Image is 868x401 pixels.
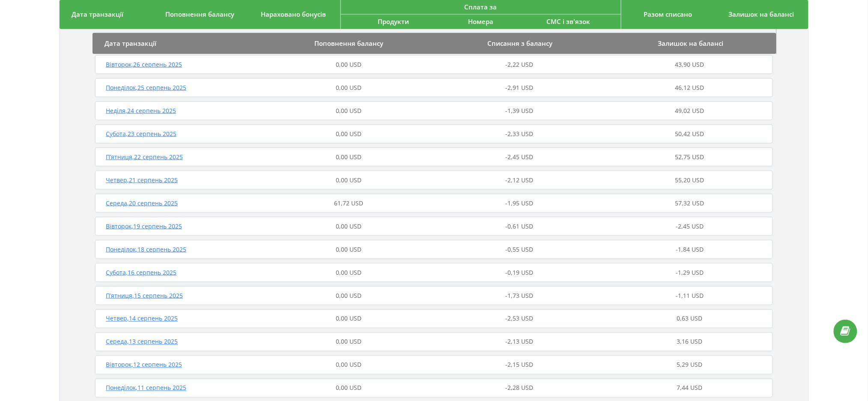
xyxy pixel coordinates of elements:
[505,199,533,207] span: -1,95 USD
[106,291,183,300] span: П’ятниця , 15 серпень 2025
[106,361,182,369] span: Вівторок , 12 серпень 2025
[334,199,363,207] span: 61,72 USD
[675,107,704,115] span: 49,02 USD
[505,291,533,300] span: -1,73 USD
[106,199,178,207] span: Середа , 20 серпень 2025
[729,10,794,18] span: Залишок на балансі
[675,176,704,184] span: 55,20 USD
[336,245,361,253] span: 0,00 USD
[677,384,703,392] span: 7,44 USD
[336,315,361,323] span: 0,00 USD
[505,176,533,184] span: -2,12 USD
[336,268,361,276] span: 0,00 USD
[644,10,692,18] span: Разом списано
[106,268,176,276] span: Субота , 16 серпень 2025
[505,222,533,230] span: -0,61 USD
[378,17,409,26] span: Продукти
[676,268,704,276] span: -1,29 USD
[465,3,497,11] span: Сплата за
[106,384,186,392] span: Понеділок , 11 серпень 2025
[166,10,235,18] span: Поповнення балансу
[505,245,533,253] span: -0,55 USD
[505,315,533,323] span: -2,53 USD
[505,153,533,161] span: -2,45 USD
[336,291,361,300] span: 0,00 USD
[106,153,183,161] span: П’ятниця , 22 серпень 2025
[676,291,704,300] span: -1,11 USD
[106,222,182,230] span: Вівторок , 19 серпень 2025
[676,245,704,253] span: -1,84 USD
[261,10,326,18] span: Нараховано бонусів
[336,222,361,230] span: 0,00 USD
[505,107,533,115] span: -1,39 USD
[505,338,533,346] span: -2,13 USD
[677,361,703,369] span: 5,29 USD
[505,60,533,68] span: -2,22 USD
[106,315,178,323] span: Четвер , 14 серпень 2025
[675,60,704,68] span: 43,90 USD
[677,338,703,346] span: 3,16 USD
[505,268,533,276] span: -0,19 USD
[675,199,704,207] span: 57,32 USD
[336,60,361,68] span: 0,00 USD
[336,83,361,92] span: 0,00 USD
[336,384,361,392] span: 0,00 USD
[106,176,178,184] span: Четвер , 21 серпень 2025
[505,83,533,92] span: -2,91 USD
[106,107,176,115] span: Неділя , 24 серпень 2025
[106,245,186,253] span: Понеділок , 18 серпень 2025
[677,315,703,323] span: 0,63 USD
[336,153,361,161] span: 0,00 USD
[104,39,156,47] span: Дата транзакції
[505,361,533,369] span: -2,15 USD
[336,361,361,369] span: 0,00 USD
[676,222,704,230] span: -2,45 USD
[106,338,178,346] span: Середа , 13 серпень 2025
[468,17,493,26] span: Номера
[505,384,533,392] span: -2,28 USD
[106,60,182,68] span: Вівторок , 26 серпень 2025
[546,17,590,26] span: СМС і зв'язок
[106,130,176,138] span: Субота , 23 серпень 2025
[106,83,186,92] span: Понеділок , 25 серпень 2025
[314,39,383,47] span: Поповнення балансу
[675,83,704,92] span: 46,12 USD
[505,130,533,138] span: -2,33 USD
[675,130,704,138] span: 50,42 USD
[336,176,361,184] span: 0,00 USD
[336,107,361,115] span: 0,00 USD
[336,338,361,346] span: 0,00 USD
[72,10,123,18] span: Дата транзакції
[336,130,361,138] span: 0,00 USD
[675,153,704,161] span: 52,75 USD
[658,39,724,47] span: Залишок на балансі
[487,39,552,47] span: Списання з балансу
